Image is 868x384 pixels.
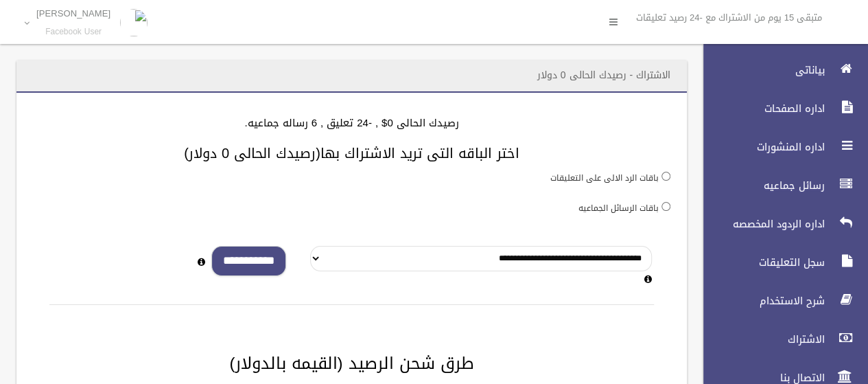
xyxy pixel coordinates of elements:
span: اداره المنشورات [692,140,829,154]
label: باقات الرد الالى على التعليقات [550,170,659,185]
h3: اختر الباقه التى تريد الاشتراك بها(رصيدك الحالى 0 دولار) [33,146,670,161]
span: سجل التعليقات [692,256,829,269]
span: شرح الاستخدام [692,294,829,308]
p: [PERSON_NAME] [36,8,110,19]
span: رسائل جماعيه [692,179,829,192]
a: رسائل جماعيه [692,170,868,201]
small: Facebook User [36,27,110,37]
a: اداره الردود المخصصه [692,209,868,239]
a: الاشتراك [692,324,868,354]
a: بياناتى [692,55,868,85]
span: اداره الصفحات [692,102,829,115]
a: سجل التعليقات [692,247,868,278]
a: اداره المنشورات [692,132,868,162]
h4: رصيدك الحالى 0$ , -24 تعليق , 6 رساله جماعيه. [33,117,670,129]
span: الاشتراك [692,332,829,346]
span: اداره الردود المخصصه [692,217,829,231]
a: اداره الصفحات [692,93,868,124]
h2: طرق شحن الرصيد (القيمه بالدولار) [33,354,670,372]
a: شرح الاستخدام [692,286,868,316]
label: باقات الرسائل الجماعيه [578,201,659,216]
span: بياناتى [692,63,829,77]
header: الاشتراك - رصيدك الحالى 0 دولار [521,62,687,89]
